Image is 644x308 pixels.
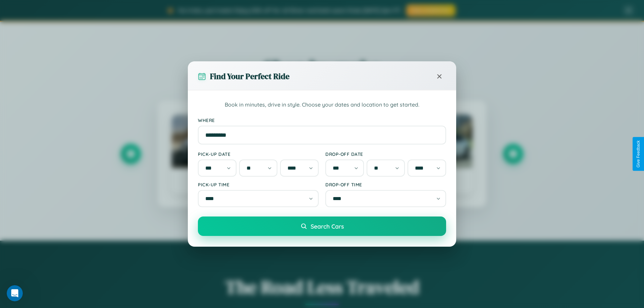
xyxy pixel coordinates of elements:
p: Book in minutes, drive in style. Choose your dates and location to get started. [198,101,446,109]
label: Drop-off Date [325,151,446,157]
span: Search Cars [311,223,344,230]
label: Drop-off Time [325,182,446,187]
label: Where [198,117,446,123]
button: Search Cars [198,217,446,236]
h3: Find Your Perfect Ride [210,71,289,82]
label: Pick-up Date [198,151,319,157]
label: Pick-up Time [198,182,319,187]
